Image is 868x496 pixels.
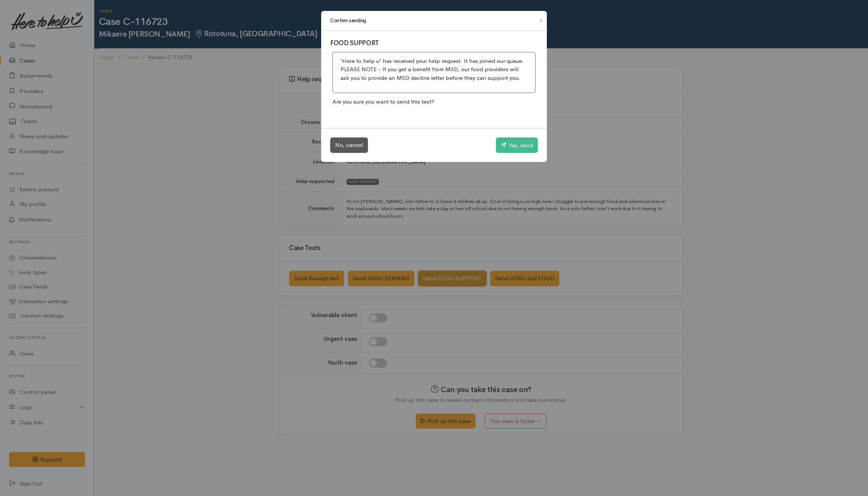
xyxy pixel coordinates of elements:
h1: Confirm sending [330,17,366,24]
p: 'Here to help u' has received your help request. It has joined our queue. PLEASE NOTE - If you ge... [340,57,528,82]
button: Yes, send [496,137,538,153]
h3: FOOD SUPPORT [330,40,538,47]
button: No, cancel [330,137,368,153]
p: Are you sure you want to send this text? [330,95,538,108]
button: Close [535,16,547,25]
